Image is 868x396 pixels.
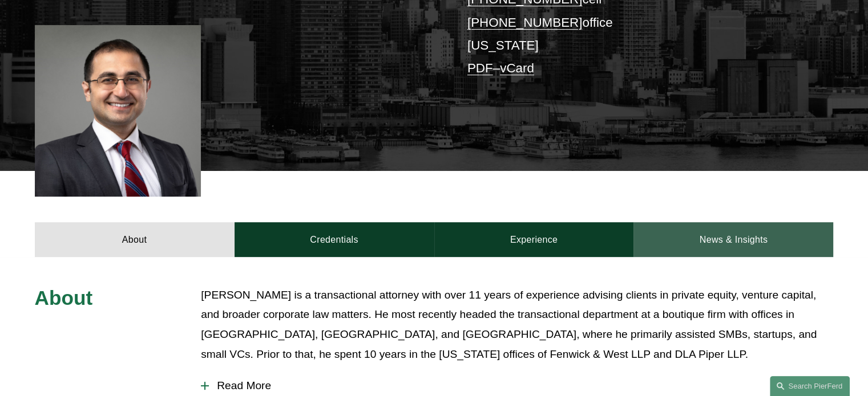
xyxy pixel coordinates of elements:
[35,222,235,256] a: About
[209,379,833,392] span: Read More
[467,15,583,30] a: [PHONE_NUMBER]
[633,222,833,256] a: News & Insights
[235,222,434,256] a: Credentials
[770,376,850,396] a: Search this site
[35,287,93,309] span: About
[201,285,833,364] p: [PERSON_NAME] is a transactional attorney with over 11 years of experience advising clients in pr...
[467,61,493,75] a: PDF
[434,222,634,256] a: Experience
[500,61,534,75] a: vCard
